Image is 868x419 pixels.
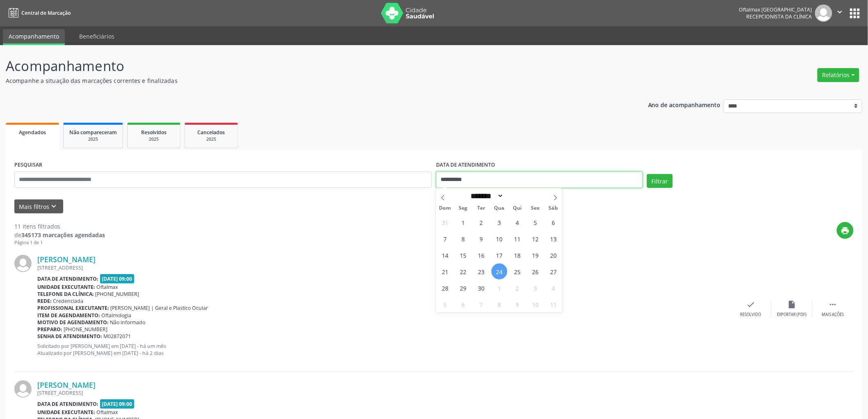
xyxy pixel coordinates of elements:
b: Data de atendimento: [37,275,98,282]
label: DATA DE ATENDIMENTO [436,159,495,172]
span: Setembro 16, 2025 [473,247,489,263]
span: Sáb [544,206,562,211]
span: Outubro 9, 2025 [509,296,525,312]
a: [PERSON_NAME] [37,380,96,389]
i:  [829,300,838,309]
span: Outubro 3, 2025 [528,280,544,296]
div: [STREET_ADDRESS] [37,264,731,271]
a: [PERSON_NAME] [37,255,96,264]
span: Setembro 4, 2025 [509,214,525,230]
span: Setembro 18, 2025 [509,247,525,263]
div: 2025 [191,136,232,142]
span: Central de Marcação [21,9,71,16]
div: Página 1 de 1 [14,239,105,246]
img: img [14,255,32,272]
p: Acompanhe a situação das marcações correntes e finalizadas [6,76,605,85]
i: print [841,226,850,235]
p: Ano de acompanhamento [648,99,721,110]
span: Setembro 28, 2025 [437,280,453,296]
div: Mais ações [822,312,844,318]
span: Setembro 24, 2025 [491,263,507,279]
span: Outubro 1, 2025 [491,280,507,296]
i: insert_drive_file [788,300,797,309]
span: Setembro 19, 2025 [528,247,544,263]
span: Não informado [110,319,146,326]
span: Setembro 25, 2025 [509,263,525,279]
select: Month [468,192,504,200]
span: Setembro 2, 2025 [473,214,489,230]
label: PESQUISAR [14,159,42,172]
div: 11 itens filtrados [14,222,105,231]
span: [PERSON_NAME] | Geral e Plastico Ocular [111,305,208,311]
span: Outubro 2, 2025 [509,280,525,296]
span: Outubro 11, 2025 [546,296,562,312]
b: Rede: [37,298,52,305]
span: M02872071 [104,333,131,340]
span: Outubro 6, 2025 [455,296,471,312]
span: Outubro 4, 2025 [546,280,562,296]
span: [PHONE_NUMBER] [96,291,139,298]
span: Oftalmax [97,284,118,291]
span: Setembro 22, 2025 [455,263,471,279]
span: Sex [526,206,544,211]
span: Setembro 15, 2025 [455,247,471,263]
b: Profissional executante: [37,305,109,311]
span: Setembro 14, 2025 [437,247,453,263]
span: [DATE] 09:00 [100,399,135,409]
span: Cancelados [198,129,225,136]
span: Resolvidos [141,129,167,136]
span: Outubro 10, 2025 [528,296,544,312]
span: Setembro 1, 2025 [455,214,471,230]
span: Recepcionista da clínica [747,13,812,20]
button:  [832,5,848,22]
span: Setembro 5, 2025 [528,214,544,230]
span: Seg [454,206,472,211]
span: Setembro 27, 2025 [546,263,562,279]
a: Acompanhamento [3,29,65,45]
span: Setembro 7, 2025 [437,231,453,247]
input: Year [504,192,531,200]
span: Setembro 13, 2025 [546,231,562,247]
button: print [837,222,854,239]
button: Mais filtroskeyboard_arrow_down [14,199,63,214]
span: Ter [472,206,490,211]
span: Setembro 12, 2025 [528,231,544,247]
b: Item de agendamento: [37,312,100,319]
div: de [14,231,105,239]
span: Setembro 3, 2025 [491,214,507,230]
b: Unidade executante: [37,284,95,291]
span: Setembro 11, 2025 [509,231,525,247]
b: Motivo de agendamento: [37,319,109,326]
div: Oftalmax [GEOGRAPHIC_DATA] [739,6,812,13]
span: Credenciada [53,298,84,305]
span: Setembro 8, 2025 [455,231,471,247]
span: Setembro 29, 2025 [455,280,471,296]
img: img [815,5,832,22]
span: Setembro 20, 2025 [546,247,562,263]
div: Exportar (PDF) [777,312,807,318]
div: Resolvido [740,312,761,318]
b: Unidade executante: [37,409,95,416]
p: Solicitado por [PERSON_NAME] em [DATE] - há um mês Atualizado por [PERSON_NAME] em [DATE] - há 2 ... [37,343,731,357]
span: Setembro 17, 2025 [491,247,507,263]
b: Preparo: [37,326,62,333]
b: Data de atendimento: [37,401,98,408]
span: Oftalmologia [102,312,132,319]
i: check [747,300,756,309]
span: Qui [508,206,526,211]
span: Setembro 26, 2025 [528,263,544,279]
span: Não compareceram [69,129,117,136]
span: Outubro 7, 2025 [473,296,489,312]
span: Setembro 6, 2025 [546,214,562,230]
span: [PHONE_NUMBER] [64,326,108,333]
a: Central de Marcação [6,6,71,20]
span: Qua [490,206,508,211]
b: Senha de atendimento: [37,333,102,340]
span: Oftalmax [97,409,118,416]
span: Agendados [19,129,46,136]
span: Outubro 5, 2025 [437,296,453,312]
i: keyboard_arrow_down [50,202,59,211]
i:  [836,7,845,16]
span: Outubro 8, 2025 [491,296,507,312]
p: Acompanhamento [6,56,605,76]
